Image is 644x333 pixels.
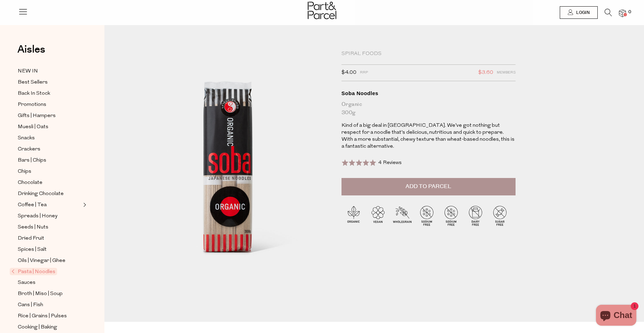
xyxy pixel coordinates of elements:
[18,301,43,309] span: Cans | Fish
[18,201,81,209] a: Coffee | Tea
[574,10,590,16] span: Login
[341,90,516,97] div: Soba Noodles
[18,123,81,131] a: Muesli | Oats
[18,78,48,87] span: Best Sellers
[341,178,516,195] button: Add to Parcel
[18,289,81,298] a: Broth | Miso | Soup
[18,312,67,320] span: Rice | Grains | Pulses
[341,203,366,228] img: P_P-ICONS-Live_Bec_V11_Organic.svg
[463,203,488,228] img: P_P-ICONS-Live_Bec_V11_Dairy_Free.svg
[18,111,81,120] a: Gifts | Hampers
[18,190,64,198] span: Drinking Chocolate
[341,100,516,117] div: Organic 300g
[18,134,35,142] span: Snacks
[18,279,36,287] span: Sauces
[18,245,81,254] a: Spices | Salt
[125,53,331,296] img: Soba Noodles
[18,178,81,187] a: Chocolate
[341,51,516,57] div: Spiral Foods
[627,9,633,15] span: 0
[619,9,626,17] a: 0
[17,42,45,57] span: Aisles
[18,246,47,254] span: Spices | Salt
[18,123,48,131] span: Muesli | Oats
[18,89,81,98] a: Back In Stock
[18,257,65,265] span: Oils | Vinegar | Ghee
[497,68,516,77] span: Members
[17,44,45,62] a: Aisles
[18,212,81,220] a: Spreads | Honey
[18,134,81,142] a: Snacks
[18,167,81,176] a: Chips
[406,183,451,191] span: Add to Parcel
[18,323,57,332] span: Cooking | Baking
[18,67,81,76] a: NEW IN
[18,301,81,309] a: Cans | Fish
[11,268,81,276] a: Pasta | Noodles
[18,145,81,154] a: Crackers
[341,122,516,150] p: Kind of a big deal in [GEOGRAPHIC_DATA]. We’ve got nothing but respect for a noodle that’s delici...
[18,101,46,109] span: Promotions
[18,201,47,209] span: Coffee | Tea
[18,90,50,98] span: Back In Stock
[18,179,42,187] span: Chocolate
[18,100,81,109] a: Promotions
[18,223,81,232] a: Seeds | Nuts
[18,234,44,243] span: Dried Fruit
[18,212,57,220] span: Spreads | Honey
[18,156,81,165] a: Bars | Chips
[18,112,56,120] span: Gifts | Hampers
[308,2,336,19] img: Part&Parcel
[366,203,390,228] img: P_P-ICONS-Live_Bec_V11_Vegan.svg
[10,268,57,275] span: Pasta | Noodles
[81,201,86,209] button: Expand/Collapse Coffee | Tea
[341,68,356,77] span: $4.00
[18,156,46,165] span: Bars | Chips
[360,68,368,77] span: RRP
[560,6,598,19] a: Login
[18,223,48,232] span: Seeds | Nuts
[415,203,439,228] img: P_P-ICONS-Live_Bec_V11_Sodium_Free.svg
[18,323,81,332] a: Cooking | Baking
[18,189,81,198] a: Drinking Chocolate
[488,203,512,228] img: P_P-ICONS-Live_Bec_V11_Sugar_Free.svg
[439,203,463,228] img: P_P-ICONS-Live_Bec_V11_Sodium_Free.svg
[18,78,81,87] a: Best Sellers
[18,67,38,76] span: NEW IN
[594,305,638,327] inbox-online-store-chat: Shopify online store chat
[478,68,493,77] span: $3.60
[18,312,81,320] a: Rice | Grains | Pulses
[18,168,31,176] span: Chips
[18,290,63,298] span: Broth | Miso | Soup
[18,278,81,287] a: Sauces
[18,256,81,265] a: Oils | Vinegar | Ghee
[390,203,415,228] img: P_P-ICONS-Live_Bec_V11_Wholegrain.svg
[18,234,81,243] a: Dried Fruit
[378,160,402,165] span: 4 Reviews
[18,145,40,154] span: Crackers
